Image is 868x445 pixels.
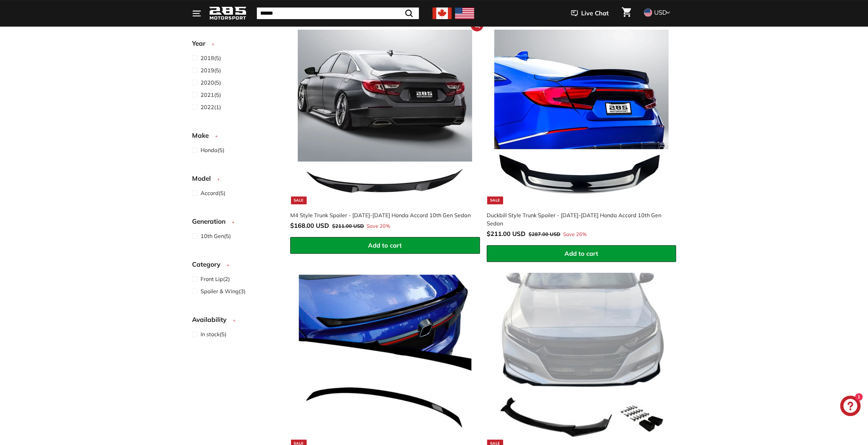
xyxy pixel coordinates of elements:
span: $287.00 USD [529,231,560,237]
span: Accord [201,190,219,196]
button: Live Chat [562,5,618,22]
button: Make [192,129,279,146]
span: Add to cart [564,250,598,257]
button: Generation [192,214,279,232]
span: Make [192,131,214,140]
span: Honda [201,147,218,153]
button: Category [192,257,279,275]
span: 2020 [201,79,214,86]
button: Availability [192,313,279,330]
span: Availability [192,315,232,325]
span: Save 26% [563,231,587,238]
div: Sale [487,196,503,204]
span: (5) [201,78,221,87]
button: Year [192,36,279,54]
span: (5) [201,146,224,154]
span: 2022 [201,104,214,110]
span: Model [192,174,216,183]
span: (5) [201,189,225,197]
span: Generation [192,217,231,226]
span: (1) [201,103,221,111]
span: (2) [201,275,230,283]
button: Add to cart [487,245,676,262]
span: USD [654,9,667,16]
span: Add to cart [368,241,402,249]
span: $211.00 USD [487,230,526,238]
span: In stock [201,331,220,338]
span: $211.00 USD [332,223,364,229]
a: Sale Duckbill Style Trunk Spoiler - [DATE]-[DATE] Honda Accord 10th Gen Sedan Save 26% [487,22,676,245]
button: Add to cart [290,237,480,254]
span: Category [192,259,225,269]
input: Search [257,8,419,19]
span: (5) [201,66,221,74]
span: (5) [201,91,221,99]
div: M4 Style Trunk Spoiler - [DATE]-[DATE] Honda Accord 10th Gen Sedan [290,211,473,219]
button: Model [192,172,279,189]
span: 2021 [201,91,214,98]
span: (5) [201,330,226,338]
span: 10th Gen [201,233,224,239]
span: 2018 [201,55,214,61]
div: Duckbill Style Trunk Spoiler - [DATE]-[DATE] Honda Accord 10th Gen Sedan [487,211,670,227]
a: Sale M4 Style Trunk Spoiler - [DATE]-[DATE] Honda Accord 10th Gen Sedan Save 20% [290,22,480,237]
span: Front Lip [201,276,223,282]
div: Sale [291,196,307,204]
span: (3) [201,287,246,295]
a: Cart [618,2,635,25]
span: Save 20% [367,223,390,230]
span: Live Chat [581,9,609,18]
span: Year [192,39,210,48]
span: 2019 [201,67,214,74]
span: (5) [201,54,221,62]
inbox-online-store-chat: Shopify online store chat [838,396,863,418]
span: Spoiler & Wing [201,288,239,295]
img: Logo_285_Motorsport_areodynamics_components [209,5,247,21]
span: (5) [201,232,231,240]
span: $168.00 USD [290,222,329,229]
